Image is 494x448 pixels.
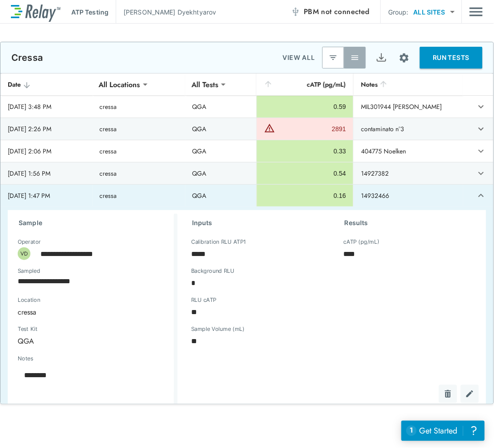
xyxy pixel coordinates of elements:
div: QGA [11,332,103,350]
td: QGA [185,140,257,162]
span: not connected [321,6,370,17]
button: RUN TESTS [420,47,483,69]
div: [DATE] 1:56 PM [8,169,85,178]
p: Cressa [11,52,43,63]
label: Notes [18,355,33,362]
button: expand row [474,166,489,181]
p: ATP Testing [71,7,109,17]
button: Export [370,47,392,69]
div: All Locations [93,75,147,94]
th: Date [0,74,93,96]
div: 0.54 [264,169,346,178]
div: [DATE] 3:48 PM [8,102,85,111]
td: cressa [93,185,185,207]
div: [DATE] 1:47 PM [8,191,85,200]
td: 404775 Noelken [353,140,463,162]
button: expand row [474,121,489,137]
label: Calibration RLU ATP1 [191,239,246,245]
h3: Results [345,217,475,228]
button: Edit test [461,385,479,403]
input: Choose date, selected date is Jul 30, 2025 [11,272,158,290]
td: QGA [185,185,257,207]
button: Delete [439,385,457,403]
p: Group: [388,7,409,17]
div: [DATE] 2:26 PM [8,124,85,133]
img: View All [351,53,360,62]
img: Export Icon [376,52,387,64]
img: Drawer Icon [469,3,483,20]
img: LuminUltra Relay [11,2,60,22]
button: expand row [474,143,489,159]
p: VIEW ALL [282,52,315,63]
img: Settings Icon [399,52,410,64]
img: Latest [329,53,338,62]
button: Main menu [469,3,483,20]
td: QGA [185,162,257,184]
div: cATP (pg/mL) [264,79,346,90]
iframe: Resource center [401,421,485,441]
td: cressa [93,96,185,118]
img: Delete [444,389,453,399]
button: expand row [474,99,489,114]
label: Background RLU [191,268,234,274]
label: Sampled [18,268,40,274]
h3: Inputs [192,217,323,228]
td: QGA [185,118,257,140]
label: Location [18,297,133,303]
span: PBM [304,5,370,18]
td: contaminato n°3 [353,118,463,140]
button: PBM not connected [287,3,373,21]
div: 0.59 [264,102,346,111]
label: Operator [18,239,41,245]
p: [PERSON_NAME] Dyekhtyarov [123,7,216,17]
label: cATP (pg/mL) [344,239,380,245]
button: expand row [474,188,489,203]
div: 0.33 [264,147,346,156]
td: QGA [185,96,257,118]
td: 14932466 [353,185,463,207]
label: Sample Volume (mL) [191,326,245,332]
td: MIL301944 [PERSON_NAME] [353,96,463,118]
td: cressa [93,162,185,184]
td: 14927382 [353,162,463,184]
button: Site setup [392,46,416,70]
img: Edit test [465,389,474,399]
div: All Tests [185,75,225,94]
h3: Sample [19,217,174,228]
img: Offline Icon [291,7,300,16]
div: 0.16 [264,191,346,200]
label: Test Kit [18,326,87,332]
div: Notes [361,79,456,90]
label: RLU cATP [191,297,217,303]
img: Warning [264,123,275,133]
td: cressa [93,140,185,162]
div: [DATE] 2:06 PM [8,147,85,156]
div: cressa [11,303,165,321]
div: VD [18,247,30,260]
td: cressa [93,118,185,140]
div: 2891 [277,124,346,133]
